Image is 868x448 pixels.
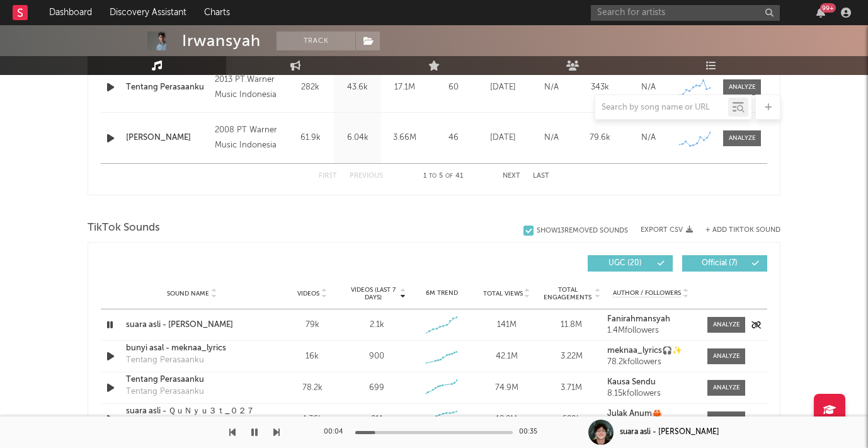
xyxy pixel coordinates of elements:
[482,81,524,94] div: [DATE]
[445,173,453,179] span: of
[607,410,695,418] a: Julak Anum🦀
[384,132,425,144] div: 3.66M
[816,8,825,18] button: 99+
[126,374,258,386] a: Tentang Perasaanku
[533,173,549,180] button: Last
[337,132,378,144] div: 6.04k
[297,290,319,297] span: Videos
[607,326,695,335] div: 1.4M followers
[167,290,209,297] span: Sound Name
[627,132,670,144] div: N/A
[588,255,673,272] button: UGC(20)
[607,378,695,387] a: Kausa Sendu
[542,350,601,363] div: 3.22M
[530,81,573,94] div: N/A
[337,81,378,94] div: 43.6k
[607,378,656,386] strong: Kausa Sendu
[542,413,601,426] div: 629k
[384,81,425,94] div: 17.1M
[579,81,621,94] div: 343k
[370,319,384,331] div: 2.1k
[579,132,621,144] div: 79.6k
[277,32,355,50] button: Track
[607,358,695,367] div: 78.2k followers
[482,132,524,144] div: [DATE]
[591,5,780,21] input: Search for artists
[283,382,341,394] div: 78.2k
[431,81,476,94] div: 60
[283,319,341,331] div: 79k
[290,132,331,144] div: 61.9k
[641,226,693,234] button: Export CSV
[182,32,261,50] div: Irwansyah
[542,382,601,394] div: 3.71M
[126,405,258,418] a: suara asli - ＱｕＮｙｕ３ｔ_０２７
[319,173,337,180] button: First
[350,173,383,180] button: Previous
[477,319,536,331] div: 141M
[705,227,780,234] button: + Add TikTok Sound
[126,342,258,355] a: bunyi asal - meknaa_lyrics
[477,350,536,363] div: 42.1M
[682,255,767,272] button: Official(7)
[348,286,399,301] span: Videos (last 7 days)
[530,132,573,144] div: N/A
[126,386,204,398] div: Tentang Perasaanku
[88,221,160,236] span: TikTok Sounds
[607,389,695,398] div: 8.15k followers
[477,382,536,394] div: 74.9M
[431,132,476,144] div: 46
[429,173,437,179] span: to
[369,350,384,363] div: 900
[620,427,719,438] div: suara asli - [PERSON_NAME]
[126,319,258,331] a: suara asli - [PERSON_NAME]
[542,319,601,331] div: 11.8M
[371,413,383,426] div: 211
[690,260,748,267] span: Official ( 7 )
[477,413,536,426] div: 12.2M
[693,227,780,234] button: + Add TikTok Sound
[290,81,331,94] div: 282k
[607,315,695,324] a: Fanirahmansyah
[483,290,523,297] span: Total Views
[215,72,283,103] div: 2013 PT.Warner Music Indonesia
[283,350,341,363] div: 16k
[542,286,593,301] span: Total Engagements
[613,289,681,297] span: Author / Followers
[126,81,208,94] a: Tentang Perasaanku
[369,382,384,394] div: 699
[126,132,208,144] a: [PERSON_NAME]
[820,3,836,13] div: 99 +
[537,227,628,235] div: Show 13 Removed Sounds
[607,347,682,355] strong: meknaa_lyrics🎧✨️
[503,173,520,180] button: Next
[627,81,670,94] div: N/A
[324,425,349,440] div: 00:04
[283,413,341,426] div: 4.36k
[607,347,695,355] a: meknaa_lyrics🎧✨️
[215,123,283,153] div: 2008 PT Warner Music Indonesia
[413,289,471,298] div: 6M Trend
[126,354,204,367] div: Tentang Perasaanku
[408,169,477,184] div: 1 5 41
[596,260,654,267] span: UGC ( 20 )
[607,315,670,323] strong: Fanirahmansyah
[607,410,662,418] strong: Julak Anum🦀
[595,103,728,113] input: Search by song name or URL
[519,425,544,440] div: 00:35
